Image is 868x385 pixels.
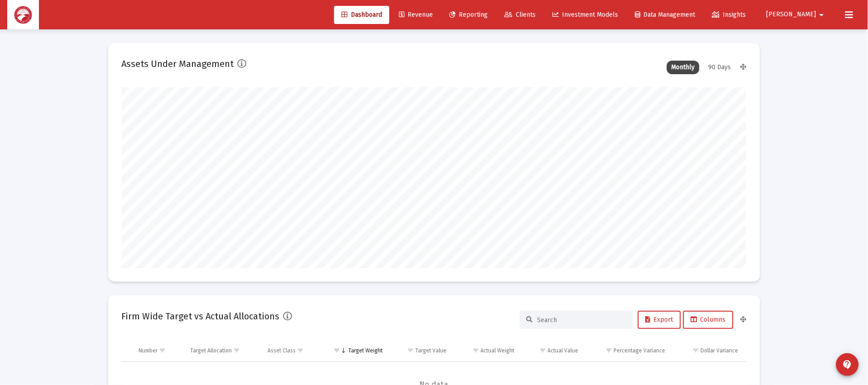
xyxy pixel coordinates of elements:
[606,347,613,354] span: Show filter options for column 'Percentage Variance'
[691,316,726,323] span: Columns
[261,340,321,361] td: Column Asset Class
[705,6,753,24] a: Insights
[756,5,838,24] button: [PERSON_NAME]
[505,11,536,19] span: Clients
[321,340,389,361] td: Column Target Weight
[585,340,672,361] td: Column Percentage Variance
[816,6,827,24] mat-icon: arrow_drop_down
[701,347,739,354] div: Dollar Variance
[139,347,158,354] div: Number
[407,347,414,354] span: Show filter options for column 'Target Value'
[548,347,579,354] div: Actual Value
[415,347,446,354] div: Target Value
[341,11,382,19] span: Dashboard
[392,6,440,24] a: Revenue
[184,340,261,361] td: Column Target Allocation
[473,347,480,354] span: Show filter options for column 'Actual Weight'
[767,11,816,19] span: [PERSON_NAME]
[450,11,488,19] span: Reporting
[122,309,280,323] h2: Firm Wide Target vs Actual Allocations
[14,6,32,24] img: Dashboard
[693,347,700,354] span: Show filter options for column 'Dollar Variance'
[132,340,184,361] td: Column Number
[683,311,734,329] button: Columns
[442,6,495,24] a: Reporting
[481,347,515,354] div: Actual Weight
[399,11,433,19] span: Revenue
[628,6,703,24] a: Data Management
[546,6,626,24] a: Investment Models
[190,347,232,354] div: Target Allocation
[159,347,166,354] span: Show filter options for column 'Number'
[638,311,681,329] button: Export
[334,347,340,354] span: Show filter options for column 'Target Weight'
[297,347,304,354] span: Show filter options for column 'Asset Class'
[635,11,695,19] span: Data Management
[842,359,853,370] mat-icon: contact_support
[334,6,389,24] a: Dashboard
[667,61,700,74] div: Monthly
[453,340,521,361] td: Column Actual Weight
[233,347,240,354] span: Show filter options for column 'Target Allocation'
[349,347,383,354] div: Target Weight
[712,11,746,19] span: Insights
[614,347,666,354] div: Percentage Variance
[672,340,746,361] td: Column Dollar Variance
[540,347,547,354] span: Show filter options for column 'Actual Value'
[553,11,619,19] span: Investment Models
[268,347,296,354] div: Asset Class
[122,57,234,71] h2: Assets Under Management
[521,340,585,361] td: Column Actual Value
[537,316,626,324] input: Search
[498,6,543,24] a: Clients
[646,316,673,323] span: Export
[704,61,736,74] div: 90 Days
[389,340,453,361] td: Column Target Value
